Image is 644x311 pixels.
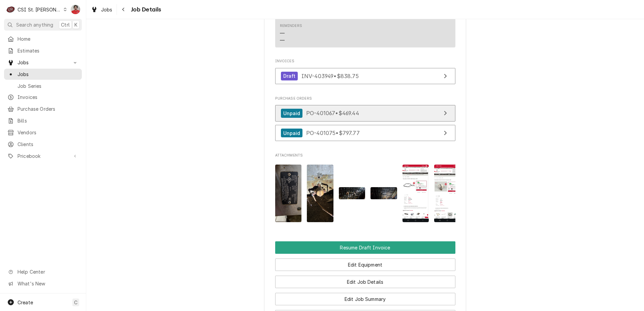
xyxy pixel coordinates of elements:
button: Resume Draft Invoice [275,241,455,254]
a: View Purchase Order [275,125,455,141]
span: Purchase Orders [275,96,455,101]
div: Button Group Row [275,271,455,288]
a: Jobs [88,4,115,15]
div: C [6,5,15,14]
span: What's New [18,280,78,287]
div: NF [71,5,80,14]
span: Invoices [18,94,78,101]
span: PO-401075 • $797.77 [306,130,360,136]
div: Draft [281,72,298,81]
div: Reminders [280,23,302,29]
img: DHi4fJUtSamRQTpctWc2 [371,187,397,199]
a: Go to Help Center [4,266,82,277]
span: Jobs [101,6,112,13]
button: Edit Job Details [275,276,455,288]
span: Attachments [275,159,455,227]
span: INV-403949 • $838.75 [301,72,359,79]
button: Edit Job Summary [275,293,455,305]
div: — [280,30,285,37]
a: Bills [4,115,82,126]
a: Go to Pricebook [4,150,82,162]
button: Navigate back [118,4,129,15]
div: CSI St. Louis's Avatar [6,5,15,14]
img: BesACnItSw2fLpkHSA1e [307,165,333,222]
span: Purchase Orders [18,105,78,112]
a: View Purchase Order [275,105,455,122]
div: Reminders [280,23,302,44]
div: Button Group Row [275,288,455,305]
span: Ctrl [61,21,70,28]
span: PO-401067 • $469.44 [306,110,359,116]
span: Clients [18,141,78,148]
a: Clients [4,139,82,150]
span: Help Center [18,268,78,275]
span: Job Series [18,82,78,90]
span: Jobs [18,71,78,78]
div: Contact [275,1,455,47]
span: Job Details [129,5,161,14]
span: C [74,299,77,306]
span: Jobs [18,59,68,66]
a: Go to What's New [4,278,82,289]
div: Client Contact List [275,1,455,50]
a: Purchase Orders [4,103,82,114]
button: Edit Equipment [275,258,455,271]
a: Job Series [4,80,82,92]
div: CSI St. [PERSON_NAME] [18,6,61,13]
span: Estimates [18,47,78,54]
div: Nicholas Faubert's Avatar [71,5,80,14]
span: Invoices [275,59,455,64]
span: Home [18,35,78,42]
span: Bills [18,117,78,124]
div: Button Group Row [275,241,455,254]
a: Invoices [4,92,82,103]
img: YCRErvezTBOCsTMdbnPJ [275,165,302,222]
button: Search anythingCtrlK [4,19,82,31]
span: Search anything [16,21,53,28]
span: Pricebook [18,152,68,160]
span: Create [18,300,33,305]
img: tC6TZzwRTyMnTUwXnppO [402,165,429,222]
span: Attachments [275,153,455,158]
img: FpfVefNcQPqFP7Kfq3e2 [339,187,365,199]
div: Invoices [275,59,455,88]
a: Go to Jobs [4,57,82,68]
a: Vendors [4,127,82,138]
img: wzcSvbaS8OW5vUEYsNVA [434,165,461,222]
div: — [280,37,285,44]
span: K [74,21,77,28]
a: Jobs [4,69,82,80]
div: Button Group Row [275,254,455,271]
span: Vendors [18,129,78,136]
div: Purchase Orders [275,96,455,145]
div: Attachments [275,153,455,228]
a: Estimates [4,45,82,56]
a: Home [4,33,82,44]
div: Unpaid [281,129,303,138]
div: Unpaid [281,109,303,118]
a: View Invoice [275,68,455,84]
